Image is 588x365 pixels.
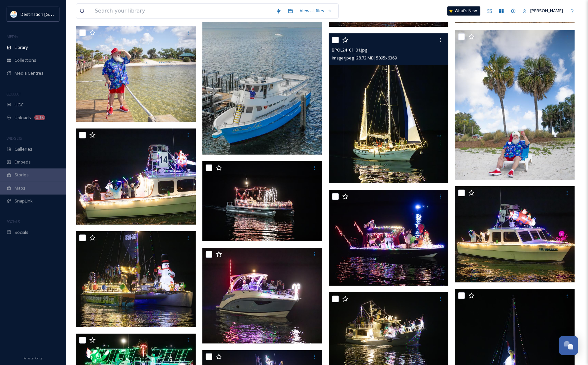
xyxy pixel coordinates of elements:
a: [PERSON_NAME] [519,4,566,17]
span: Maps [15,185,25,191]
span: UGC [15,102,23,108]
span: Uploads [15,115,31,121]
span: Library [15,44,28,51]
span: Embeds [15,159,31,165]
span: BPOL24_01_01.jpg [332,47,367,53]
img: BPOL24_14_02.jpg [455,186,575,282]
img: BPOL Santa_01.jpg [76,26,196,122]
img: BPOL24_rogue2_01.jpg [202,161,322,241]
span: COLLECT [7,91,21,96]
span: Stories [15,172,29,178]
span: Destination [GEOGRAPHIC_DATA] [20,11,86,17]
span: SOCIALS [7,219,20,224]
span: MEDIA [7,34,18,39]
a: View all files [296,4,335,17]
input: Search your library [91,4,273,18]
span: WIDGETS [7,136,22,141]
img: BPOL24_17_01.jpg [329,190,449,286]
img: aerial santa.jpg [202,5,322,155]
span: Privacy Policy [23,356,43,360]
button: Open Chat [559,336,578,355]
img: BPOL24_14_01.jpg [76,128,196,224]
img: BPOL24_06_01.jpg [76,231,196,327]
img: download.png [11,11,17,18]
img: BPOL24_01_01.jpg [329,33,449,183]
span: SnapLink [15,198,33,204]
div: 1.1k [34,115,45,120]
img: BPOL Santa_07.jpg [455,30,575,180]
img: BPOL24_rogue4_01.jpg [202,248,322,344]
span: Socials [15,229,28,236]
span: Galleries [15,146,32,152]
span: [PERSON_NAME] [530,8,563,14]
a: What's New [447,6,480,16]
span: Collections [15,57,36,63]
a: Privacy Policy [23,354,43,362]
span: image/jpeg | 28.72 MB | 5095 x 6369 [332,55,397,61]
span: Media Centres [15,70,44,76]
